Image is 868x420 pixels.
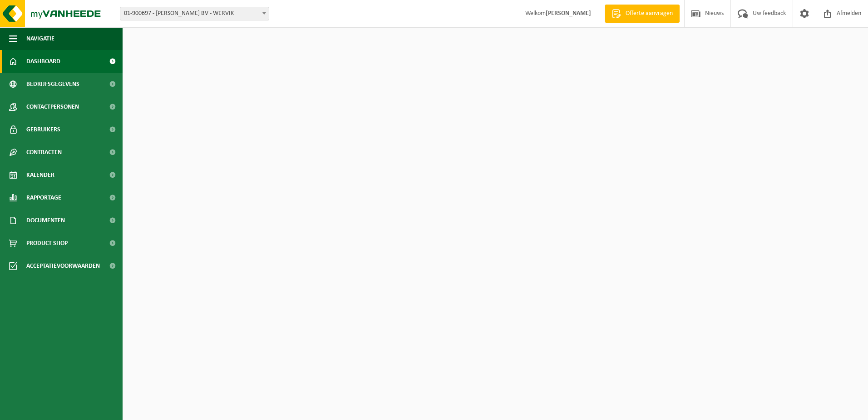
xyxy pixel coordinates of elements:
span: Contracten [26,141,62,164]
strong: [PERSON_NAME] [546,10,591,17]
span: Offerte aanvragen [623,9,675,18]
span: Navigatie [26,27,54,50]
span: 01-900697 - DESMARETS - LECOMPTE BV - WERVIK [120,7,269,20]
span: Documenten [26,209,65,232]
span: Dashboard [26,50,60,73]
span: Gebruikers [26,118,60,141]
span: Contactpersonen [26,95,79,118]
span: Bedrijfsgegevens [26,73,79,95]
a: Offerte aanvragen [605,5,680,23]
span: Acceptatievoorwaarden [26,255,100,277]
span: 01-900697 - DESMARETS - LECOMPTE BV - WERVIK [120,7,269,20]
span: Rapportage [26,186,61,209]
span: Kalender [26,164,54,186]
span: Product Shop [26,232,68,255]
